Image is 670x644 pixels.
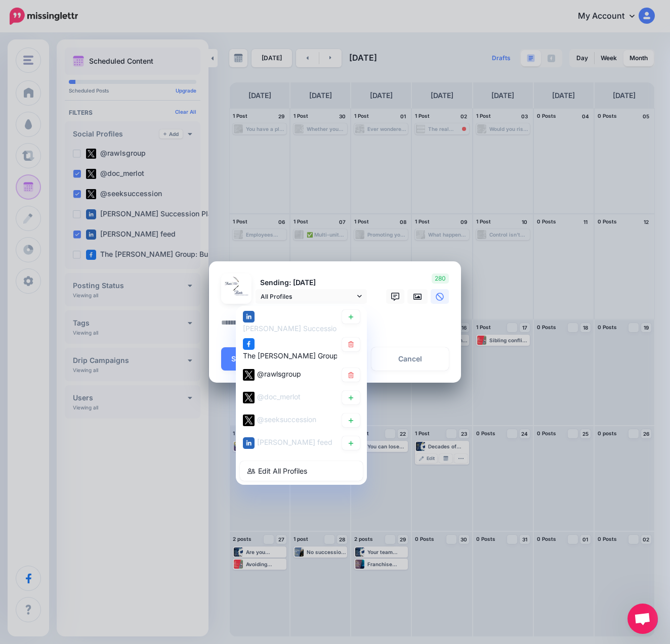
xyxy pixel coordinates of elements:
[257,370,301,379] span: @rawlsgroup
[256,289,367,304] a: All Profiles
[243,352,460,360] span: The [PERSON_NAME] Group: Business Succession Planners page
[243,437,255,449] img: linkedin-square.png
[243,369,255,381] img: twitter-square.png
[243,324,390,333] span: [PERSON_NAME] Succession Planners page
[231,355,264,362] span: Schedule
[257,416,316,424] span: @seeksuccession
[243,392,255,403] img: twitter-square.png
[257,438,332,447] span: [PERSON_NAME] feed
[234,286,248,301] img: K4a0VqQV-84395.png
[240,462,363,481] a: Edit All Profiles
[224,277,239,291] img: 298721903_500513248743263_3748918132312345394_n-bsa146078.jpg
[257,393,301,401] span: @doc_merlot
[243,415,255,426] img: twitter-square.png
[371,347,449,371] a: Cancel
[261,291,355,302] span: All Profiles
[243,311,255,323] img: linkedin-square.png
[221,347,284,371] button: Schedule
[243,339,255,350] img: facebook-square.png
[256,277,367,289] p: Sending: [DATE]
[432,273,449,284] span: 280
